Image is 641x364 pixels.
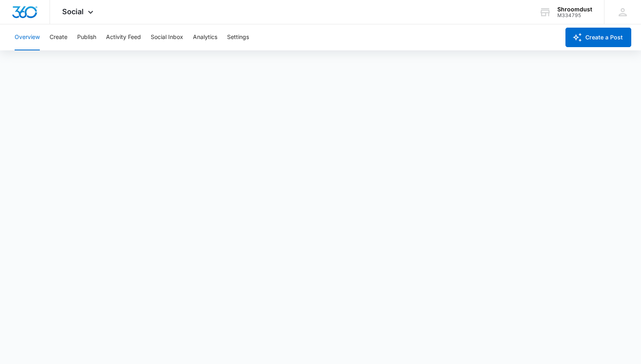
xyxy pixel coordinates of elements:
[77,24,96,50] button: Publish
[227,24,249,50] button: Settings
[50,24,67,50] button: Create
[557,13,592,18] div: account id
[62,7,84,16] span: Social
[106,24,141,50] button: Activity Feed
[193,24,217,50] button: Analytics
[15,24,40,50] button: Overview
[565,28,631,47] button: Create a Post
[151,24,183,50] button: Social Inbox
[557,6,592,13] div: account name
